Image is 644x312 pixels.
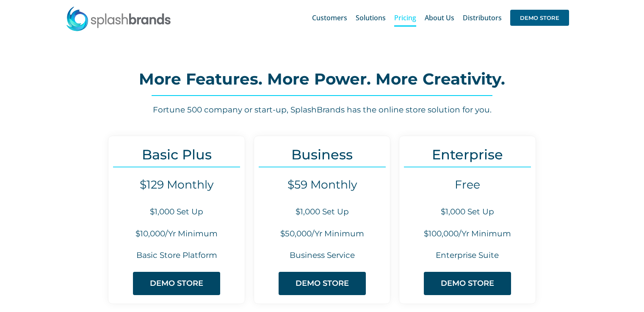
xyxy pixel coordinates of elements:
span: Distributors [463,14,502,21]
h3: Business [254,147,390,162]
span: DEMO STORE [150,279,203,288]
h6: Fortune 500 company or start-up, SplashBrands has the online store solution for you. [42,104,602,116]
h2: More Features. More Power. More Creativity. [42,71,602,88]
h4: $59 Monthly [254,178,390,192]
a: Distributors [463,4,502,31]
span: DEMO STORE [441,279,494,288]
h4: Free [399,178,535,192]
h6: $1,000 Set Up [108,206,244,218]
h6: Business Service [254,250,390,261]
h6: $10,000/Yr Minimum [108,228,244,240]
a: DEMO STORE [510,4,569,31]
h6: $100,000/Yr Minimum [399,228,535,240]
span: Customers [312,14,347,21]
span: DEMO STORE [510,10,569,26]
span: About Us [425,14,454,21]
span: Solutions [356,14,386,21]
span: Pricing [394,14,416,21]
h6: Enterprise Suite [399,250,535,261]
span: DEMO STORE [296,279,349,288]
a: Customers [312,4,347,31]
nav: Main Menu [312,4,569,31]
a: DEMO STORE [279,272,366,295]
h6: $1,000 Set Up [254,206,390,218]
h4: $129 Monthly [108,178,244,192]
h6: $50,000/Yr Minimum [254,228,390,240]
a: DEMO STORE [424,272,511,295]
a: Pricing [394,4,416,31]
h6: Basic Store Platform [108,250,244,261]
img: SplashBrands.com Logo [66,6,171,31]
h6: $1,000 Set Up [399,206,535,218]
h3: Basic Plus [108,147,244,162]
a: DEMO STORE [133,272,220,295]
h3: Enterprise [399,147,535,162]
